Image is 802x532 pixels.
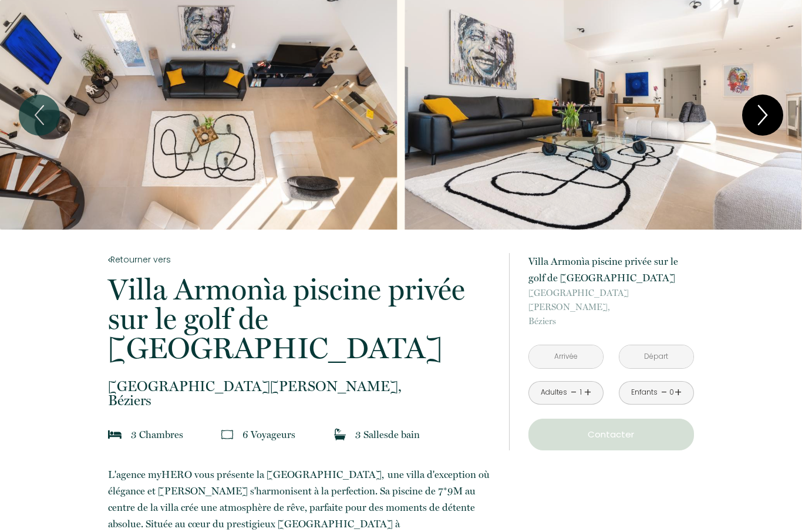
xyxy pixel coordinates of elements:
input: Départ [619,345,693,368]
span: [GEOGRAPHIC_DATA][PERSON_NAME], [528,286,694,314]
a: Retourner vers [108,253,493,266]
p: Béziers [108,379,493,408]
span: s [384,429,388,440]
span: [GEOGRAPHIC_DATA][PERSON_NAME], [108,379,493,393]
input: Arrivée [529,345,603,368]
p: 3 Chambre [131,426,183,443]
p: Villa Armonìa piscine privée sur le golf de [GEOGRAPHIC_DATA] [528,253,694,286]
div: Adultes [541,387,567,398]
span: s [179,429,183,440]
p: Villa Armonìa piscine privée sur le golf de [GEOGRAPHIC_DATA] [108,275,493,363]
p: 3 Salle de bain [355,426,420,443]
a: - [661,383,668,402]
a: - [571,383,577,402]
span: s [291,429,295,440]
div: 0 [669,387,675,398]
a: + [675,383,682,402]
button: Next [742,95,783,136]
div: Enfants [631,387,658,398]
p: 6 Voyageur [242,426,295,443]
a: + [584,383,591,402]
p: Contacter [533,427,690,442]
p: Béziers [528,286,694,328]
button: Contacter [528,419,694,450]
button: Previous [19,95,60,136]
img: guests [221,429,233,440]
div: 1 [578,387,584,398]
